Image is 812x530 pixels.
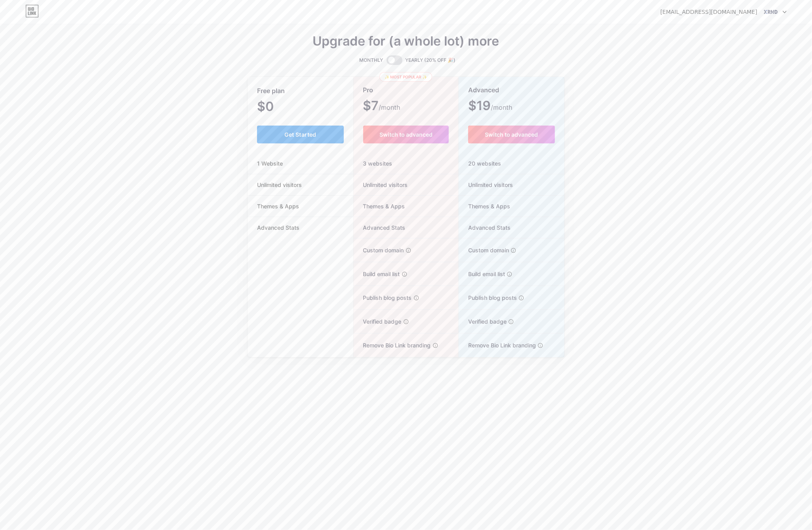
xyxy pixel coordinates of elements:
[354,317,402,326] span: Verified badge
[354,223,406,232] span: Advanced Stats
[354,294,412,302] span: Publish blog posts
[354,181,408,189] span: Unlimited visitors
[459,246,509,254] span: Custom domain
[459,181,513,189] span: Unlimited visitors
[459,270,505,278] span: Build email list
[468,126,555,143] button: Switch to advanced
[363,83,374,97] span: Pro
[468,101,512,112] span: $19
[459,202,510,210] span: Themes & Apps
[354,341,431,349] span: Remove Bio Link branding
[459,223,511,232] span: Advanced Stats
[257,84,285,98] span: Free plan
[491,103,512,112] span: /month
[284,131,316,138] span: Get Started
[468,83,499,97] span: Advanced
[379,72,432,82] div: ✨ Most popular ✨
[257,102,295,113] span: $0
[459,317,507,326] span: Verified badge
[660,8,757,16] div: [EMAIL_ADDRESS][DOMAIN_NAME]
[406,56,456,64] span: YEARLY (20% OFF 🎉)
[363,126,449,143] button: Switch to advanced
[354,270,400,278] span: Build email list
[248,202,309,210] span: Themes & Apps
[459,153,564,174] div: 20 websites
[379,131,433,138] span: Switch to advanced
[360,56,383,64] span: MONTHLY
[459,294,517,302] span: Publish blog posts
[354,246,404,254] span: Custom domain
[379,103,400,112] span: /month
[763,4,778,19] img: Sagie Levy
[363,101,400,112] span: $7
[485,131,538,138] span: Switch to advanced
[313,36,499,46] span: Upgrade for (a whole lot) more
[257,126,344,143] button: Get Started
[248,223,309,232] span: Advanced Stats
[248,181,311,189] span: Unlimited visitors
[354,153,459,174] div: 3 websites
[354,202,405,210] span: Themes & Apps
[248,159,292,168] span: 1 Website
[459,341,536,349] span: Remove Bio Link branding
